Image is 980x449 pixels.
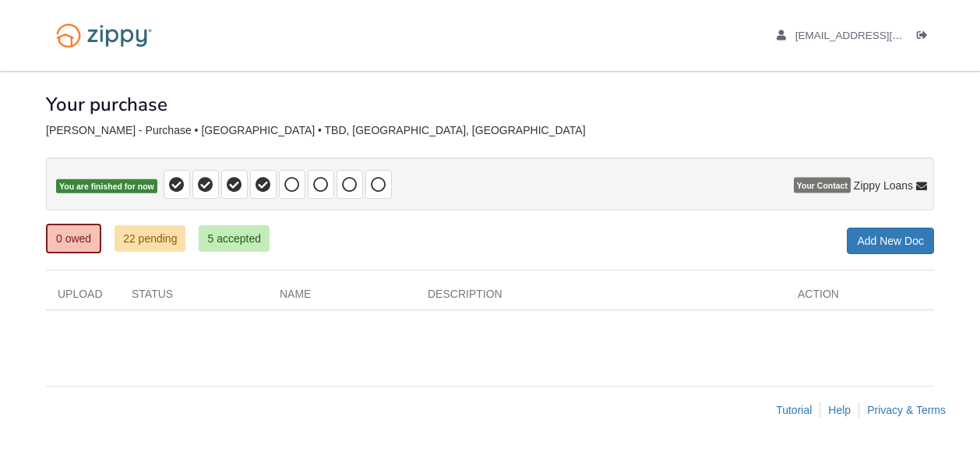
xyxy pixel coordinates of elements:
[46,16,162,55] img: Logo
[268,286,416,309] div: Name
[776,404,812,416] a: Tutorial
[867,404,946,416] a: Privacy & Terms
[828,404,851,416] a: Help
[46,94,167,115] h1: Your purchase
[794,178,851,193] span: Your Contact
[56,179,157,194] span: You are finished for now
[847,228,934,254] a: Add New Doc
[115,225,185,252] a: 22 pending
[46,224,101,253] a: 0 owed
[46,124,934,137] div: [PERSON_NAME] - Purchase • [GEOGRAPHIC_DATA] • TBD, [GEOGRAPHIC_DATA], [GEOGRAPHIC_DATA]
[46,286,120,309] div: Upload
[917,30,934,45] a: Log out
[120,286,268,309] div: Status
[786,286,934,309] div: Action
[416,286,786,309] div: Description
[777,30,974,45] a: edit profile
[795,30,974,41] span: brattierthnu@yahoo.com
[199,225,270,252] a: 5 accepted
[854,178,913,193] span: Zippy Loans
